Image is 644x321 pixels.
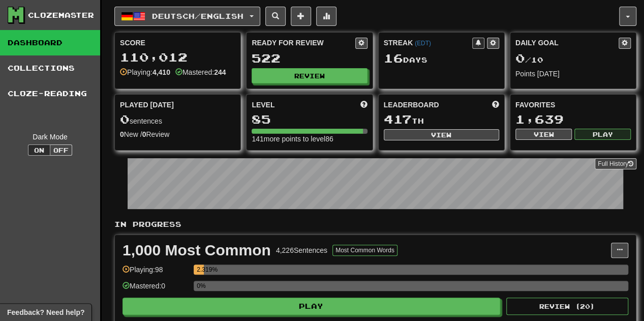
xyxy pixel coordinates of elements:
div: 110,012 [120,51,235,64]
a: Full History [595,158,636,169]
div: Daily Goal [515,38,619,49]
div: Playing: [120,67,170,77]
strong: 244 [214,68,226,76]
span: / 10 [515,55,543,64]
button: Play [574,129,631,140]
div: Points [DATE] [515,69,631,79]
span: This week in points, UTC [492,100,499,110]
button: On [28,144,50,156]
div: Favorites [515,100,631,110]
div: th [384,113,499,126]
span: Leaderboard [384,100,439,110]
div: Ready for Review [252,38,355,48]
button: Add sentence to collection [291,7,311,26]
div: Streak [384,38,472,48]
div: Clozemaster [28,10,94,20]
div: 4,226 Sentences [276,245,327,255]
button: Play [122,298,500,315]
div: 85 [252,113,367,126]
div: Day s [384,52,499,65]
button: More stats [316,7,336,26]
div: 522 [252,52,367,65]
div: Mastered: 0 [122,281,189,298]
div: sentences [120,113,235,126]
div: 141 more points to level 86 [252,134,367,144]
span: 16 [384,51,403,65]
span: Open feedback widget [7,307,84,317]
span: 0 [515,51,525,65]
strong: 4,410 [152,68,170,76]
div: Playing: 98 [122,265,189,281]
span: Level [252,100,274,110]
span: 0 [120,112,130,126]
div: Mastered: [175,67,226,77]
button: View [515,129,572,140]
button: Most Common Words [332,245,397,256]
span: Deutsch / English [152,12,243,20]
button: Search sentences [265,7,286,26]
div: 2.319% [197,265,204,275]
span: 417 [384,112,412,126]
button: Review [252,68,367,83]
div: 1,000 Most Common [122,243,271,258]
div: Dark Mode [8,132,93,142]
span: Score more points to level up [360,100,367,110]
button: View [384,129,499,140]
strong: 0 [142,130,146,138]
span: Played [DATE] [120,100,174,110]
strong: 0 [120,130,124,138]
div: 1,639 [515,113,631,126]
button: Review (20) [506,298,628,315]
div: New / Review [120,129,235,139]
button: Deutsch/English [114,7,260,26]
button: Off [50,144,72,156]
a: (EDT) [415,40,431,47]
p: In Progress [114,219,636,229]
div: Score [120,38,235,48]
